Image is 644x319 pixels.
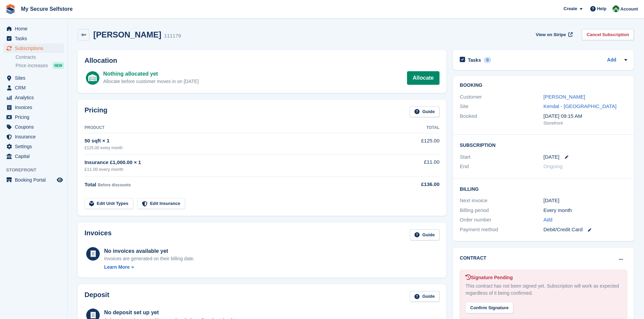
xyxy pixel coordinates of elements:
[3,112,64,122] a: menu
[16,62,48,69] span: Price increases
[16,54,64,60] a: Contracts
[104,309,243,317] div: No deposit set up yet
[544,112,627,120] div: [DATE] 09:15 AM
[536,31,566,38] span: View on Stripe
[15,122,55,132] span: Coupons
[3,34,64,43] a: menu
[3,24,64,33] a: menu
[104,264,195,271] a: Learn More
[544,120,627,127] div: Storefront
[98,183,131,187] span: Before discounts
[15,24,55,33] span: Home
[544,153,559,161] time: 2025-10-13 00:00:00 UTC
[460,185,627,192] h2: Billing
[385,155,439,177] td: £11.00
[15,142,55,151] span: Settings
[620,6,638,12] span: Account
[15,34,55,43] span: Tasks
[460,255,486,262] h2: Contract
[466,302,513,313] div: Confirm Signature
[104,264,129,271] div: Learn More
[16,62,64,69] a: Price increases NEW
[410,291,439,302] a: Guide
[410,229,439,240] a: Guide
[3,103,64,112] a: menu
[15,73,55,83] span: Sites
[460,103,543,110] div: Site
[385,123,439,133] th: Total
[385,181,439,188] div: £136.00
[103,78,198,85] div: Allocate before customer moves in on [DATE]
[93,30,161,39] h2: [PERSON_NAME]
[544,94,585,100] a: [PERSON_NAME]
[137,198,185,209] a: Edit Insurance
[103,70,198,78] div: Nothing allocated yet
[468,57,481,63] h2: Tasks
[104,247,195,255] div: No invoices available yet
[15,152,55,161] span: Capital
[3,152,64,161] a: menu
[3,93,64,102] a: menu
[15,132,55,141] span: Insurance
[15,83,55,92] span: CRM
[385,133,439,155] td: £125.00
[56,176,64,184] a: Preview store
[460,83,627,88] h2: Booking
[466,274,621,281] div: Signature Pending
[597,5,606,12] span: Help
[15,175,55,185] span: Booking Portal
[460,226,543,234] div: Payment method
[85,182,96,187] span: Total
[85,137,385,145] div: 50 sqft × 1
[607,56,616,64] a: Add
[460,163,543,170] div: End
[564,5,577,12] span: Create
[460,93,543,101] div: Customer
[18,3,75,15] a: My Secure Selfstore
[484,57,492,63] div: 0
[460,216,543,224] div: Order number
[460,141,627,148] h2: Subscription
[15,93,55,102] span: Analytics
[544,226,627,234] div: Debit/Credit Card
[3,122,64,132] a: menu
[544,163,563,169] span: Ongoing
[466,283,621,297] div: This contract has not been signed yet. Subscription will work as expected regardless of it being ...
[85,291,109,302] h2: Deposit
[410,106,439,117] a: Guide
[3,83,64,92] a: menu
[85,229,112,240] h2: Invoices
[3,132,64,141] a: menu
[3,73,64,83] a: menu
[613,5,619,12] img: Greg Allsopp
[85,198,133,209] a: Edit Unit Types
[407,71,439,85] a: Allocate
[85,166,385,173] div: £11.00 every month
[582,29,634,40] a: Cancel Subscription
[104,255,195,262] div: Invoices are generated on their billing date.
[460,197,543,205] div: Next invoice
[5,4,16,14] img: stora-icon-8386f47178a22dfd0bd8f6a31ec36ba5ce8667c1dd55bd0f319d3a0aa187defe.svg
[53,62,64,69] div: NEW
[3,44,64,53] a: menu
[544,197,627,205] div: [DATE]
[460,207,543,214] div: Billing period
[15,44,55,53] span: Subscriptions
[15,103,55,112] span: Invoices
[460,153,543,161] div: Start
[85,106,108,117] h2: Pricing
[460,112,543,127] div: Booked
[85,145,385,151] div: £125.00 every month
[533,29,574,40] a: View on Stripe
[544,216,553,224] a: Add
[544,103,617,109] a: Kendal - [GEOGRAPHIC_DATA]
[164,32,181,40] div: 111179
[544,207,627,214] div: Every month
[85,57,439,64] h2: Allocation
[3,175,64,185] a: menu
[3,142,64,151] a: menu
[85,123,385,133] th: Product
[85,159,385,166] div: Insurance £1,000.00 × 1
[15,112,55,122] span: Pricing
[6,167,67,174] span: Storefront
